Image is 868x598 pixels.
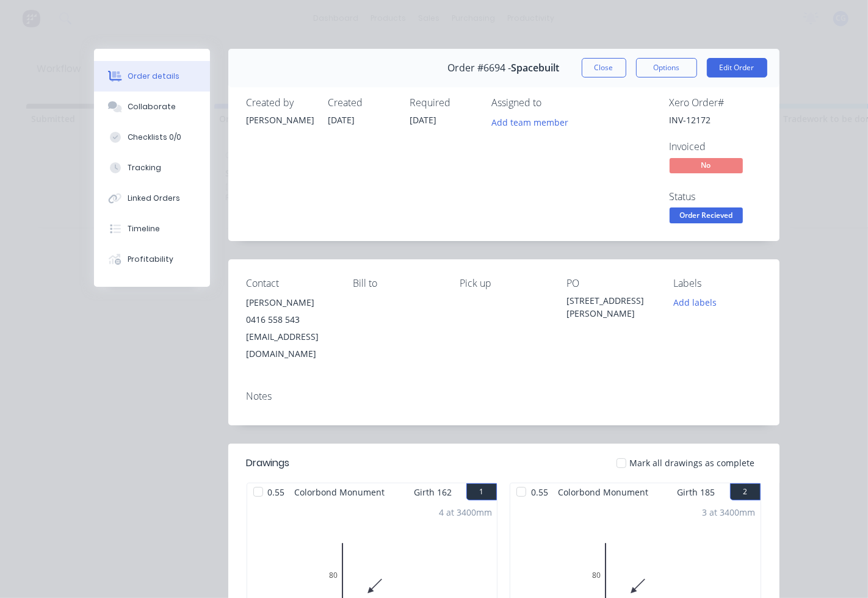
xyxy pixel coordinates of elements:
[128,162,161,173] div: Tracking
[247,311,334,328] div: 0416 558 543
[553,483,653,501] span: Colorbond Monument
[414,483,452,501] span: Girth 162
[567,278,654,289] div: PO
[247,456,290,470] div: Drawings
[128,223,160,234] div: Timeline
[670,158,743,173] span: No
[448,62,512,74] span: Order #6694 -
[94,183,210,214] button: Linked Orders
[636,58,697,77] button: Options
[460,278,548,289] div: Pick up
[328,97,396,109] div: Created
[247,294,334,311] div: [PERSON_NAME]
[466,483,497,500] button: 1
[670,207,743,226] button: Order Recieved
[353,278,441,289] div: Bill to
[94,92,210,122] button: Collaborate
[128,254,173,265] div: Profitability
[526,483,553,501] span: 0.55
[247,391,761,402] div: Notes
[667,294,723,311] button: Add labels
[492,113,575,130] button: Add team member
[128,193,180,204] div: Linked Orders
[707,58,767,77] button: Edit Order
[485,113,574,130] button: Add team member
[328,114,355,126] span: [DATE]
[94,153,210,183] button: Tracking
[94,61,210,92] button: Order details
[582,58,626,77] button: Close
[410,97,477,109] div: Required
[263,483,290,501] span: 0.55
[247,294,334,362] div: [PERSON_NAME]0416 558 543[EMAIL_ADDRESS][DOMAIN_NAME]
[94,122,210,153] button: Checklists 0/0
[247,328,334,362] div: [EMAIL_ADDRESS][DOMAIN_NAME]
[247,278,334,289] div: Contact
[670,207,743,223] span: Order Recieved
[410,114,437,126] span: [DATE]
[567,294,654,320] div: [STREET_ADDRESS][PERSON_NAME]
[674,278,761,289] div: Labels
[128,71,179,82] div: Order details
[678,483,715,501] span: Girth 185
[94,214,210,244] button: Timeline
[128,132,181,143] div: Checklists 0/0
[247,97,314,109] div: Created by
[670,97,761,109] div: Xero Order #
[670,191,761,203] div: Status
[630,456,755,469] span: Mark all drawings as complete
[670,113,761,126] div: INV-12172
[290,483,390,501] span: Colorbond Monument
[512,62,560,74] span: Spacebuilt
[703,506,756,519] div: 3 at 3400mm
[730,483,761,500] button: 2
[670,141,761,153] div: Invoiced
[94,244,210,275] button: Profitability
[247,113,314,126] div: [PERSON_NAME]
[439,506,492,519] div: 4 at 3400mm
[128,101,176,112] div: Collaborate
[492,97,614,109] div: Assigned to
